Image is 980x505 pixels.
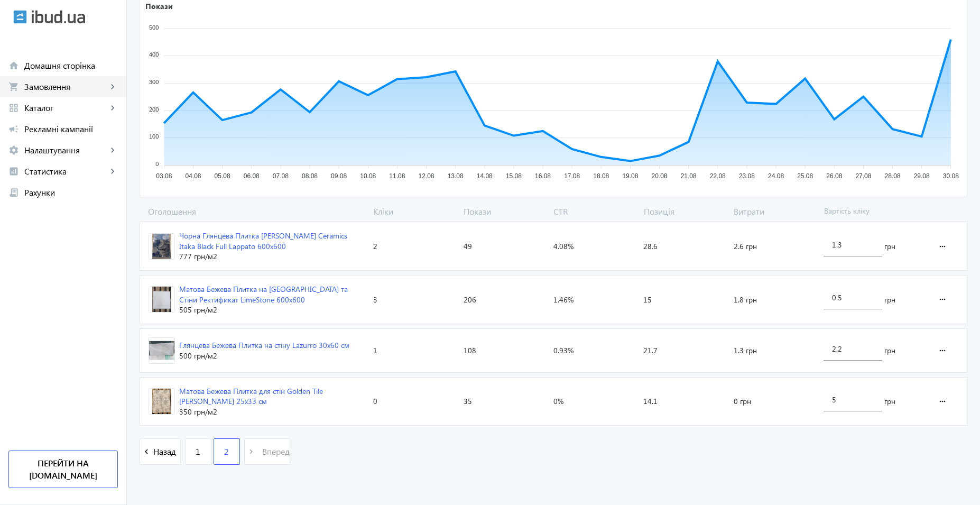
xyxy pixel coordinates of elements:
[936,389,949,414] mat-icon: more_horiz
[8,103,19,113] mat-icon: grid_view
[826,173,842,180] tspan: 26.08
[155,161,159,167] tspan: 0
[884,345,895,356] span: грн
[885,173,901,180] tspan: 28.08
[179,340,349,351] div: Глянцева Бежева Плитка на стіну Lazurro 30х60 см
[593,173,609,180] tspan: 18.08
[936,338,949,363] mat-icon: more_horiz
[24,145,107,155] span: Налаштування
[185,173,201,180] tspan: 04.08
[681,173,697,180] tspan: 21.08
[710,173,726,180] tspan: 22.08
[179,386,365,407] div: Матова Бежева Плитка для стін Golden Tile [PERSON_NAME] 25х33 см
[369,206,459,217] span: Кліки
[797,173,813,180] tspan: 25.08
[768,173,784,180] tspan: 24.08
[884,295,895,305] span: грн
[149,24,159,31] tspan: 500
[107,103,118,113] mat-icon: keyboard_arrow_right
[302,173,318,180] tspan: 08.08
[179,231,365,251] div: Чорна Глянцева Плитка [PERSON_NAME] Ceramics Itaka Black Full Lappato 600х600
[448,173,464,180] tspan: 13.08
[149,106,159,113] tspan: 200
[107,81,118,92] mat-icon: keyboard_arrow_right
[734,345,757,356] span: 1.3 грн
[553,345,574,356] span: 0.93%
[273,173,289,180] tspan: 07.08
[734,241,757,252] span: 2.6 грн
[418,173,434,180] tspan: 12.08
[943,173,959,180] tspan: 30.08
[373,295,377,305] span: 3
[215,173,230,180] tspan: 05.08
[855,173,871,180] tspan: 27.08
[32,10,85,24] img: ibud_text.svg
[506,173,522,180] tspan: 15.08
[24,81,107,92] span: Замовлення
[464,396,472,407] span: 35
[734,396,751,407] span: 0 грн
[179,351,349,361] div: 500 грн /м2
[179,407,365,417] div: 350 грн /м2
[564,173,580,180] tspan: 17.08
[107,166,118,177] mat-icon: keyboard_arrow_right
[464,241,472,252] span: 49
[936,287,949,312] mat-icon: more_horiz
[140,206,369,217] span: Оголошення
[24,187,118,198] span: Рахунки
[13,10,27,24] img: ibud.svg
[936,234,949,259] mat-icon: more_horiz
[884,241,895,252] span: грн
[8,81,19,92] mat-icon: shopping_cart
[373,241,377,252] span: 2
[739,173,755,180] tspan: 23.08
[179,251,365,262] div: 777 грн /м2
[24,124,118,134] span: Рекламні кампанії
[24,166,107,177] span: Статистика
[179,284,365,305] div: Матова Бежева Плитка на [GEOGRAPHIC_DATA] та Стіни Ректификат LimeStone 600х600
[884,396,895,407] span: грн
[244,173,260,180] tspan: 06.08
[8,187,19,198] mat-icon: receipt_long
[8,60,19,71] mat-icon: home
[224,446,229,457] span: 2
[153,446,180,457] span: Назад
[149,52,159,58] tspan: 400
[729,206,820,217] span: Витрати
[24,103,107,113] span: Каталог
[8,124,19,134] mat-icon: campaign
[107,145,118,155] mat-icon: keyboard_arrow_right
[331,173,347,180] tspan: 09.08
[622,173,638,180] tspan: 19.08
[149,389,174,414] img: 3202268a81e2fb808d8267811152271-5465861809.jpg
[535,173,551,180] tspan: 16.08
[389,173,405,180] tspan: 11.08
[464,345,476,356] span: 108
[553,295,574,305] span: 1.46%
[8,451,118,488] a: Перейти на [DOMAIN_NAME]
[149,79,159,85] tspan: 300
[373,396,377,407] span: 0
[553,241,574,252] span: 4.08%
[196,446,200,457] span: 1
[643,295,652,305] span: 15
[640,206,730,217] span: Позиція
[145,1,173,11] text: Покази
[149,287,174,312] img: 12494684409d4b1bd88466533518662-e564628ff5.jpg
[464,295,476,305] span: 206
[643,345,658,356] span: 21.7
[820,206,927,217] span: Вартість кліку
[179,305,365,315] div: 505 грн /м2
[140,445,153,458] mat-icon: navigate_before
[553,396,563,407] span: 0%
[140,438,181,465] button: Назад
[734,295,757,305] span: 1.8 грн
[373,345,377,356] span: 1
[149,338,174,363] img: 11494684b1af27e8975247746565097-1beeb51162.jpg
[149,234,174,259] img: 2534368440691603d50516224331908-f04db526d9.jpg
[149,134,159,140] tspan: 100
[8,166,19,177] mat-icon: analytics
[652,173,668,180] tspan: 20.08
[643,241,658,252] span: 28.6
[643,396,658,407] span: 14.1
